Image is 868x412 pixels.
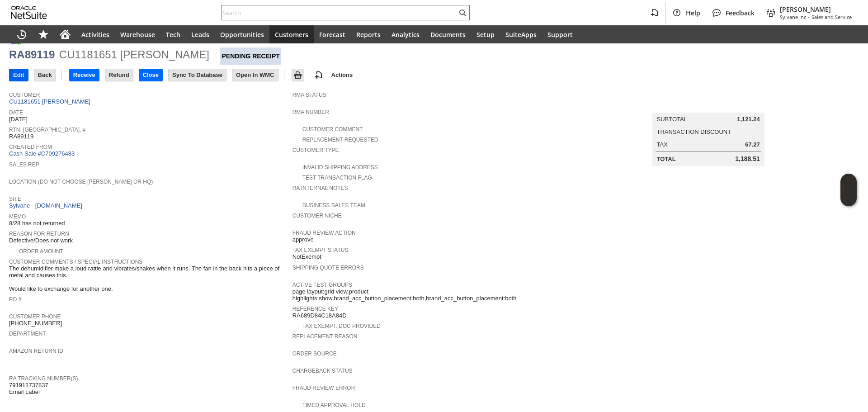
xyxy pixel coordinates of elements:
span: Setup [476,30,495,39]
span: Sylvane Inc [780,14,806,20]
a: Date [9,109,23,116]
a: Order Amount [19,248,63,255]
span: Tech [166,30,180,39]
a: Leads [186,25,215,43]
a: Setup [471,25,500,43]
span: 1,121.24 [737,116,760,123]
span: 67.27 [745,141,760,148]
span: Sales and Service [811,14,852,20]
span: page layout:grid view,product highlights:show,brand_acc_button_placement:both,brand_acc_button_pl... [292,288,571,302]
span: Documents [430,30,466,39]
input: Receive [70,69,99,81]
a: Timed Approval Hold [302,402,366,408]
a: Replacement reason [292,333,358,340]
input: Search [222,7,457,18]
input: Sync To Database [169,69,226,81]
a: Tax Exempt Status [292,247,349,253]
iframe: Click here to launch Oracle Guided Learning Help Panel [840,174,857,206]
span: Opportunities [220,30,264,39]
img: Print [292,70,303,81]
svg: Home [60,29,71,40]
span: Activities [81,30,109,39]
input: Print [292,69,304,81]
span: [DATE] [9,116,28,123]
a: Analytics [386,25,425,43]
a: Department [9,331,46,337]
a: Replacement Requested [302,137,378,143]
a: Subtotal [657,116,687,123]
span: Feedback [726,9,755,17]
span: Defective/Does not work [9,237,73,244]
a: Order Source [292,350,337,357]
a: Reports [351,25,386,43]
a: Rtn. [GEOGRAPHIC_DATA]. # [9,127,85,133]
div: Shortcuts [33,25,54,43]
svg: logo [11,6,47,19]
a: Memo [9,213,26,220]
span: 8/28 has not returned [9,220,65,227]
a: Reason For Return [9,231,69,237]
svg: Shortcuts [38,29,49,40]
a: Sylvane - [DOMAIN_NAME] [9,202,85,209]
a: Recent Records [11,25,33,43]
a: Tax Exempt. Doc Provided [302,323,381,329]
span: 791911737837 Email Label [9,382,48,396]
a: Amazon Return ID [9,348,63,354]
a: SuiteApps [500,25,542,43]
span: RA689D84C18A84D [292,312,347,319]
span: Leads [191,30,209,39]
span: approve [292,236,314,243]
span: [PHONE_NUMBER] [9,320,62,327]
a: Location (Do Not Choose [PERSON_NAME] or HQ) [9,179,153,185]
span: NotExempt [292,253,321,260]
input: Open In WMC [232,69,278,81]
a: Total [657,156,676,162]
span: Help [686,9,700,17]
a: Home [54,25,76,43]
span: - [808,14,810,20]
a: Customer Type [292,147,339,153]
a: Test Transaction Flag [302,175,372,181]
a: Fraud Review Error [292,385,355,391]
a: Documents [425,25,471,43]
a: Customers [269,25,314,43]
input: Back [34,69,56,81]
a: Site [9,196,21,202]
span: Oracle Guided Learning Widget. To move around, please hold and drag [840,190,857,207]
a: Warehouse [115,25,160,43]
a: Invalid Shipping Address [302,164,378,170]
a: Active Test Groups [292,282,352,288]
a: Customer Comment [302,126,363,133]
a: Opportunities [215,25,269,43]
a: PO # [9,296,21,303]
a: Reference Key [292,306,338,312]
a: Shipping Quote Errors [292,265,364,271]
span: [PERSON_NAME] [780,5,852,14]
input: Close [139,69,162,81]
a: Customer Comments / Special Instructions [9,259,142,265]
svg: Recent Records [16,29,27,40]
span: Reports [356,30,381,39]
a: RA Internal Notes [292,185,348,191]
span: Analytics [392,30,420,39]
div: Pending Receipt [220,47,281,65]
a: Sales Rep [9,161,39,168]
a: Transaction Discount [657,128,731,135]
a: Tax [657,141,668,148]
div: RA89119 [9,47,55,62]
input: Edit [9,69,28,81]
span: SuiteApps [505,30,537,39]
input: Refund [105,69,133,81]
a: Forecast [314,25,351,43]
div: CU1181651 [PERSON_NAME] [59,47,209,62]
a: Tech [160,25,186,43]
span: Warehouse [120,30,155,39]
span: Forecast [319,30,345,39]
a: Chargeback Status [292,368,353,374]
a: Created From [9,144,52,150]
a: Fraud Review Action [292,230,356,236]
a: RA Tracking Number(s) [9,375,78,382]
a: Support [542,25,578,43]
span: Support [547,30,573,39]
a: Activities [76,25,115,43]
